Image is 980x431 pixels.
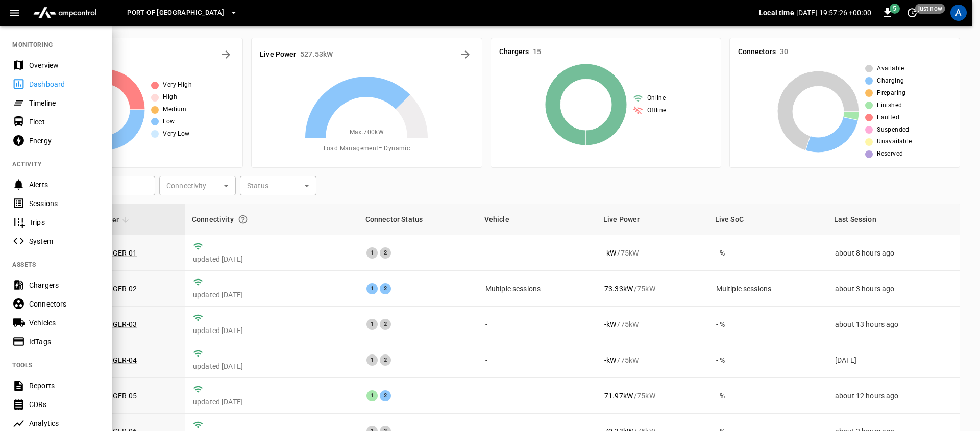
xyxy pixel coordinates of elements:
[29,337,100,347] div: IdTags
[29,280,100,290] div: Chargers
[759,8,794,18] p: Local time
[29,418,100,428] div: Analytics
[29,399,100,410] div: CDRs
[890,4,900,14] span: 5
[29,198,100,209] div: Sessions
[29,217,100,227] div: Trips
[796,8,871,18] p: [DATE] 19:57:26 +00:00
[950,5,967,21] div: profile-icon
[29,98,100,108] div: Timeline
[29,236,100,246] div: System
[29,381,100,391] div: Reports
[127,7,224,19] span: Port of [GEOGRAPHIC_DATA]
[29,3,101,22] img: ampcontrol.io logo
[29,117,100,127] div: Fleet
[29,180,100,190] div: Alerts
[29,318,100,328] div: Vehicles
[29,136,100,146] div: Energy
[29,79,100,89] div: Dashboard
[904,5,920,21] button: set refresh interval
[915,4,945,14] span: just now
[29,299,100,309] div: Connectors
[29,60,100,70] div: Overview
